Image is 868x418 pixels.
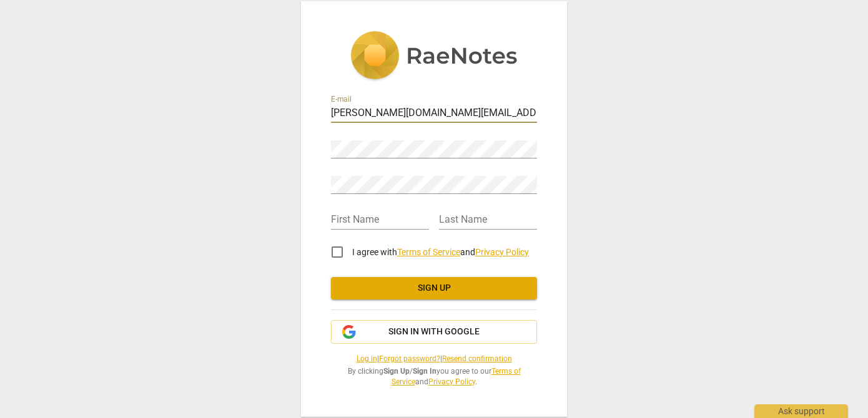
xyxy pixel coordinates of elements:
span: Sign in with Google [388,326,480,338]
a: Forgot password? [379,354,440,363]
a: Terms of Service [397,247,460,257]
b: Sign Up [383,367,410,376]
span: By clicking / you agree to our and . [331,366,537,387]
a: Privacy Policy [428,377,475,386]
span: | | [331,354,537,364]
div: Ask support [754,404,848,418]
label: E-mail [331,96,352,104]
button: Sign up [331,277,537,299]
a: Privacy Policy [475,247,529,257]
span: I agree with and [352,247,529,257]
a: Terms of Service [392,367,521,386]
img: 5ac2273c67554f335776073100b6d88f.svg [350,31,518,82]
button: Sign in with Google [331,320,537,344]
b: Sign In [413,367,436,376]
a: Resend confirmation [442,354,512,363]
a: Log in [357,354,377,363]
span: Sign up [341,282,527,294]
